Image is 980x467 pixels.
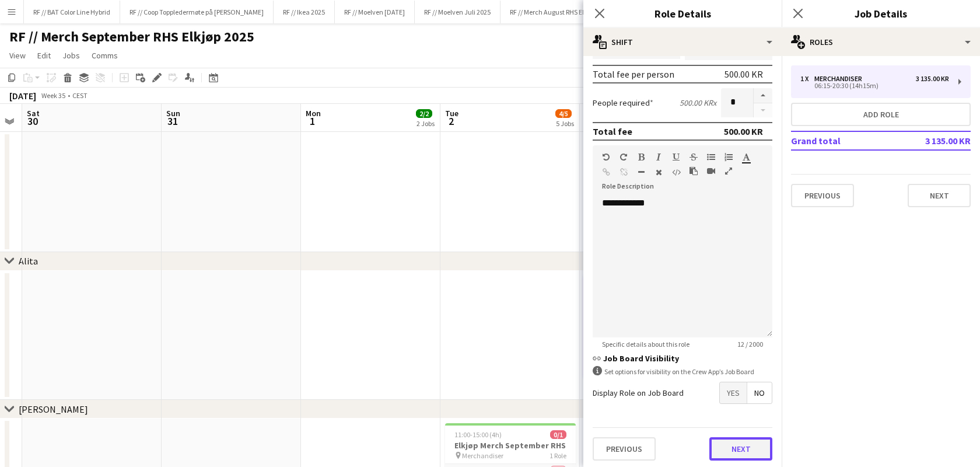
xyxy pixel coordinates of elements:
div: 500.00 KR [724,68,763,80]
button: RF // Moelven Juli 2025 [415,1,501,23]
div: Total fee [593,126,632,137]
span: 11:00-15:00 (4h) [454,430,502,439]
button: RF // BAT Color Line Hybrid [24,1,120,23]
button: Unordered List [707,152,715,162]
button: Previous [791,184,854,207]
span: 30 [25,114,40,128]
button: HTML Code [672,168,680,177]
span: View [9,50,26,61]
button: Insert video [707,166,715,176]
span: 12 / 2000 [728,340,772,348]
div: Set options for visibility on the Crew App’s Job Board [593,366,772,377]
button: Ordered List [724,152,733,162]
button: RF // Moelven [DATE] [335,1,415,23]
span: Comms [92,50,118,61]
div: Total fee per person [593,68,674,80]
button: Paste as plain text [689,166,698,176]
a: Comms [87,48,123,63]
button: RF // Ikea 2025 [274,1,335,23]
td: Grand total [791,131,897,150]
button: Bold [637,152,645,162]
span: 1 Role [549,451,566,460]
div: 2 Jobs [416,119,435,128]
button: Redo [619,152,628,162]
button: Next [709,437,772,461]
div: 1 x [800,75,814,83]
span: Edit [37,50,51,61]
h3: Job Details [782,6,980,21]
h3: Role Details [583,6,782,21]
span: No [747,382,772,403]
div: [PERSON_NAME] [19,403,88,415]
button: Clear Formatting [654,168,663,177]
button: Strikethrough [689,152,698,162]
span: Tue [445,108,459,119]
div: 500.00 KR [724,126,763,137]
button: Text Color [742,152,750,162]
span: Merchandiser [462,451,503,460]
span: 4/5 [555,109,572,118]
button: Underline [672,152,680,162]
h1: RF // Merch September RHS Elkjøp 2025 [9,28,254,46]
div: 3 135.00 KR [916,75,949,83]
div: CEST [72,91,87,100]
div: 5 Jobs [556,119,574,128]
button: Add role [791,103,971,126]
label: People required [593,97,653,108]
a: Jobs [58,48,85,63]
span: Specific details about this role [593,340,699,348]
a: View [5,48,30,63]
div: Alita [19,255,38,267]
span: 2 [443,114,459,128]
button: Horizontal Line [637,168,645,177]
button: Next [908,184,971,207]
span: 2/2 [416,109,432,118]
button: Italic [654,152,663,162]
label: Display Role on Job Board [593,388,684,398]
button: Previous [593,437,656,461]
div: 500.00 KR x [680,97,716,108]
span: Sat [27,108,40,119]
button: RF // Coop Toppledermøte på [PERSON_NAME] [120,1,274,23]
div: Shift [583,28,782,56]
button: Increase [754,88,772,103]
div: Roles [782,28,980,56]
span: 1 [304,114,321,128]
td: 3 135.00 KR [897,131,971,150]
span: Mon [306,108,321,119]
span: Yes [720,382,747,403]
h3: Elkjøp Merch September RHS [445,440,576,451]
span: Week 35 [38,91,68,100]
span: Sun [166,108,180,119]
div: [DATE] [9,90,36,102]
a: Edit [33,48,55,63]
button: Fullscreen [724,166,733,176]
span: 0/1 [550,430,566,439]
div: 06:15-20:30 (14h15m) [800,83,949,89]
span: 31 [164,114,180,128]
div: Merchandiser [814,75,867,83]
span: 3 [583,114,600,128]
h3: Job Board Visibility [593,353,772,364]
button: Undo [602,152,610,162]
button: RF // Merch August RHS Elkjøp 2025 [501,1,621,23]
span: Jobs [62,50,80,61]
